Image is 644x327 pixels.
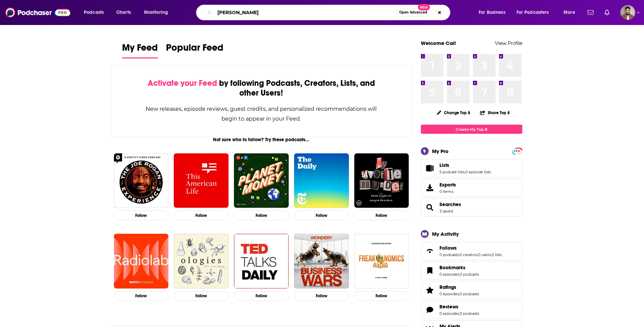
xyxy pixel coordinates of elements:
[432,148,449,154] div: My Pro
[116,8,131,17] span: Charts
[215,7,396,18] input: Search podcasts, credits, & more...
[479,8,505,17] span: For Business
[354,291,409,301] button: Follow
[202,5,457,20] div: Search podcasts, credits, & more...
[144,8,168,17] span: Monitoring
[84,8,104,17] span: Podcasts
[166,42,223,58] a: Popular Feed
[423,246,437,256] a: Follows
[396,8,430,17] button: Open AdvancedNew
[294,210,349,220] button: Follow
[174,291,229,301] button: Follow
[421,40,456,46] a: Welcome Cal!
[439,209,453,213] a: 3 saved
[112,7,135,18] a: Charts
[439,182,456,188] span: Exports
[439,265,479,271] a: Bookmarks
[174,153,229,208] img: This American Life
[139,7,177,18] button: open menu
[114,153,169,208] img: The Joe Rogan Experience
[459,252,459,257] span: ,
[174,210,229,220] button: Follow
[439,292,459,296] a: 0 episodes
[439,252,459,257] a: 0 podcasts
[459,252,477,257] a: 0 creators
[439,189,456,194] span: 0 items
[439,265,466,271] span: Bookmarks
[421,301,522,319] span: Reviews
[354,234,409,288] img: Freakonomics Radio
[559,7,583,18] button: open menu
[513,148,521,153] a: PRO
[480,106,510,119] button: Share Top 8
[166,42,223,57] span: Popular Feed
[122,42,158,58] a: My Feed
[423,163,437,173] a: Lists
[459,272,460,277] span: ,
[439,245,502,251] a: Follows
[439,304,458,310] span: Reviews
[459,292,460,296] span: ,
[439,170,464,174] a: 5 podcast lists
[585,7,596,18] a: Show notifications dropdown
[294,291,349,301] button: Follow
[439,284,479,290] a: Ratings
[111,137,412,143] div: Not sure who to follow? Try these podcasts...
[423,203,437,212] a: Searches
[234,234,289,288] img: TED Talks Daily
[354,153,409,208] img: My Favorite Murder with Karen Kilgariff and Georgia Hardstark
[465,170,491,174] a: 0 episode lists
[517,8,549,17] span: For Podcasters
[423,285,437,295] a: Ratings
[439,272,459,277] a: 0 episodes
[602,7,612,18] a: Show notifications dropdown
[439,201,461,207] a: Searches
[145,78,378,98] div: by following Podcasts, Creators, Lists, and other Users!
[234,153,289,208] img: Planet Money
[439,162,491,168] a: Lists
[114,210,169,220] button: Follow
[620,5,635,20] span: Logged in as calmonaghan
[460,311,479,316] a: 0 podcasts
[439,284,456,290] span: Ratings
[423,266,437,275] a: Bookmarks
[234,291,289,301] button: Follow
[439,162,449,168] span: Lists
[564,8,575,17] span: More
[5,6,70,19] img: Podchaser - Follow, Share and Rate Podcasts
[145,104,378,124] div: New releases, episode reviews, guest credits, and personalized recommendations will begin to appe...
[354,210,409,220] button: Follow
[114,291,169,301] button: Follow
[114,234,169,288] img: Radiolab
[474,7,514,18] button: open menu
[620,5,635,20] img: User Profile
[620,5,635,20] button: Show profile menu
[432,231,459,237] div: My Activity
[294,153,349,208] img: The Daily
[460,292,479,296] a: 0 podcasts
[234,210,289,220] button: Follow
[418,4,430,10] span: New
[423,305,437,315] a: Reviews
[433,108,475,117] button: Change Top 8
[439,311,459,316] a: 0 episodes
[421,198,522,217] span: Searches
[491,252,492,257] span: ,
[174,234,229,288] img: Ologies with Alie Ward
[122,42,158,57] span: My Feed
[399,11,427,14] span: Open Advanced
[148,78,217,88] span: Activate your Feed
[512,7,559,18] button: open menu
[464,170,465,174] span: ,
[421,125,522,134] a: Create My Top 8
[478,252,491,257] a: 0 users
[477,252,478,257] span: ,
[495,40,522,46] a: View Profile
